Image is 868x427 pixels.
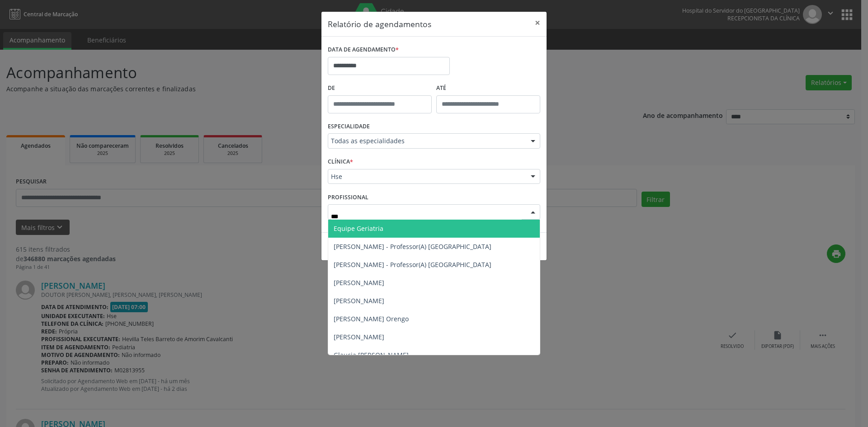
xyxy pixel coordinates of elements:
[334,260,491,269] span: [PERSON_NAME] - Professor(A) [GEOGRAPHIC_DATA]
[436,81,540,95] label: ATÉ
[334,351,409,359] span: Glaucia [PERSON_NAME]
[334,224,383,233] span: Equipe Geriatria
[334,278,384,287] span: [PERSON_NAME]
[334,314,409,323] span: [PERSON_NAME] Orengo
[331,172,522,181] span: Hse
[328,190,368,204] label: PROFISSIONAL
[528,12,547,34] button: Close
[328,155,353,169] label: CLÍNICA
[331,136,522,145] span: Todas as especialidades
[328,43,399,57] label: DATA DE AGENDAMENTO
[334,333,384,341] span: [PERSON_NAME]
[328,18,431,30] h5: Relatório de agendamentos
[328,120,370,134] label: ESPECIALIDADE
[328,81,432,95] label: De
[334,242,491,251] span: [PERSON_NAME] - Professor(A) [GEOGRAPHIC_DATA]
[334,296,384,305] span: [PERSON_NAME]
